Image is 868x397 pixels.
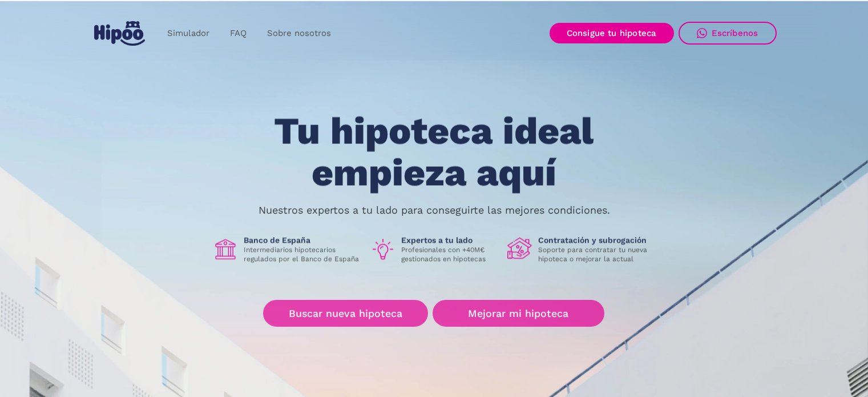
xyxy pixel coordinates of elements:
a: Simulador [157,22,220,45]
h1: Tu hipoteca ideal empieza aquí [217,111,650,194]
a: Sobre nosotros [257,22,341,45]
p: Intermediarios hipotecarios regulados por el Banco de España [244,246,361,264]
a: Escríbenos [679,22,777,45]
p: Nuestros expertos a tu lado para conseguirte las mejores condiciones. [259,206,610,215]
a: home [92,17,148,50]
div: Escríbenos [712,28,758,38]
a: FAQ [220,22,257,45]
h1: Contratación y subrogación [538,235,656,246]
a: Consigue tu hipoteca [550,23,674,43]
p: Soporte para contratar tu nueva hipoteca o mejorar la actual [538,246,656,264]
p: Profesionales con +40M€ gestionados en hipotecas [401,246,498,264]
h1: Banco de España [244,235,361,246]
h1: Expertos a tu lado [401,235,498,246]
a: Mejorar mi hipoteca [433,300,604,327]
a: Buscar nueva hipoteca [263,300,428,327]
